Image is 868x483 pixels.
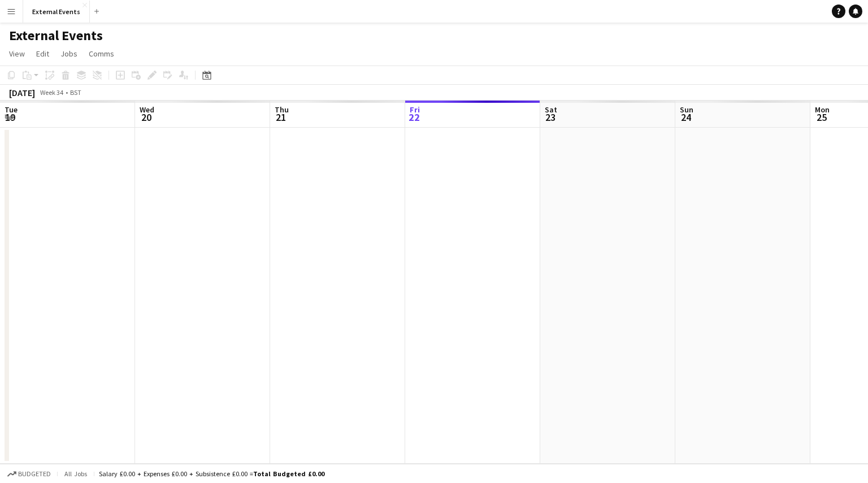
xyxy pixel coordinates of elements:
span: Wed [140,105,154,115]
a: Comms [84,46,119,61]
span: Sun [680,105,693,115]
span: Jobs [60,49,77,59]
button: External Events [23,1,90,23]
span: Thu [275,105,289,115]
span: 19 [3,111,18,124]
span: Total Budgeted £0.00 [253,469,324,478]
h1: External Events [9,27,103,44]
a: Jobs [56,46,82,61]
span: Week 34 [37,88,66,97]
button: Budgeted [6,468,53,480]
a: Edit [32,46,54,61]
span: All jobs [62,469,89,478]
span: Edit [36,49,49,59]
span: 21 [273,111,289,124]
span: Budgeted [18,470,51,478]
div: Salary £0.00 + Expenses £0.00 + Subsistence £0.00 = [99,469,324,478]
span: 22 [408,111,420,124]
div: [DATE] [9,87,35,98]
span: 20 [138,111,154,124]
span: Tue [5,105,18,115]
span: Sat [545,105,557,115]
span: 24 [678,111,693,124]
span: Comms [89,49,114,59]
span: Mon [815,105,830,115]
span: 23 [543,111,557,124]
a: View [5,46,29,61]
span: Fri [410,105,420,115]
span: View [9,49,25,59]
span: 25 [813,111,830,124]
div: BST [70,88,81,97]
